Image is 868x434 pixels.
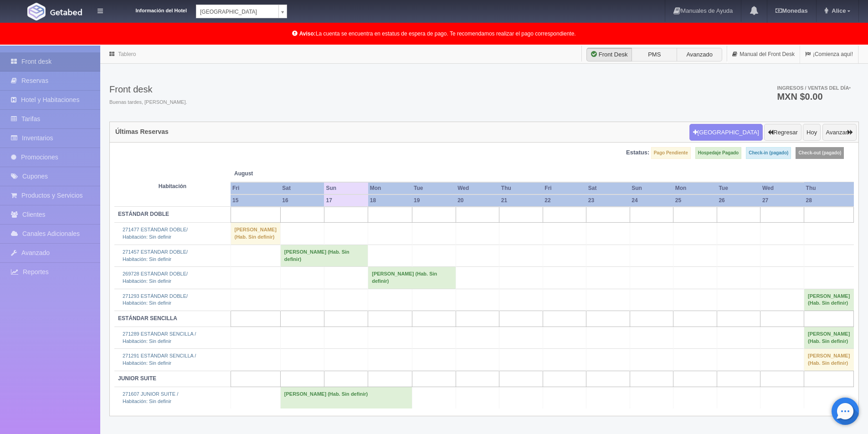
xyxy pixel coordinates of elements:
th: Thu [804,182,854,194]
th: Mon [368,182,412,194]
a: [GEOGRAPHIC_DATA] [196,5,287,18]
a: 271457 ESTÁNDAR DOBLE/Habitación: Sin definir [123,249,188,262]
th: 24 [630,194,673,207]
th: Sun [630,182,673,194]
h4: Últimas Reservas [115,128,169,135]
b: JUNIOR SUITE [118,375,156,382]
a: 271291 ESTÁNDAR SENCILLA /Habitación: Sin definir [123,353,196,366]
h3: MXN $0.00 [777,92,851,101]
button: Hoy [803,124,821,141]
th: 22 [543,194,586,207]
td: [PERSON_NAME] (Hab. Sin definir) [804,327,854,349]
th: 27 [760,194,804,207]
th: Fri [543,182,586,194]
th: 20 [456,194,499,207]
a: 271477 ESTÁNDAR DOBLE/Habitación: Sin definir [123,227,188,240]
th: 21 [499,194,543,207]
th: 28 [804,194,854,207]
th: Sat [280,182,324,194]
th: 15 [231,194,280,207]
label: Hospedaje Pagado [695,147,741,159]
th: 16 [280,194,324,207]
a: 271293 ESTÁNDAR DOBLE/Habitación: Sin definir [123,293,188,306]
a: ¡Comienza aquí! [800,46,858,63]
b: ESTÁNDAR SENCILLA [118,315,177,322]
td: [PERSON_NAME] (Hab. Sin definir) [368,267,456,289]
span: Ingresos / Ventas del día [777,85,851,91]
th: Tue [412,182,456,194]
label: Avanzado [677,48,722,61]
th: 23 [586,194,630,207]
th: Wed [456,182,499,194]
a: 271289 ESTÁNDAR SENCILLA /Habitación: Sin definir [123,331,196,344]
th: Sat [586,182,630,194]
a: 269728 ESTÁNDAR DOBLE/Habitación: Sin definir [123,271,188,284]
strong: Habitación [159,183,186,189]
h3: Front desk [109,84,187,94]
dt: Información del Hotel [114,5,187,15]
b: ESTÁNDAR DOBLE [118,211,169,217]
img: Getabed [50,9,82,15]
th: Thu [499,182,543,194]
th: 26 [717,194,760,207]
span: Alice [829,7,846,14]
label: Pago Pendiente [651,147,691,159]
label: Check-in (pagado) [746,147,791,159]
th: 19 [412,194,456,207]
button: Regresar [764,124,801,141]
td: [PERSON_NAME] (Hab. Sin definir) [280,387,412,408]
label: Estatus: [626,148,649,157]
td: [PERSON_NAME] (Hab. Sin definir) [280,245,368,266]
th: Wed [760,182,804,194]
th: Fri [231,182,280,194]
b: Aviso: [299,31,316,37]
th: Tue [717,182,760,194]
th: 17 [324,194,368,207]
th: 18 [368,194,412,207]
a: 271607 JUNIOR SUITE /Habitación: Sin definir [123,391,178,404]
th: Mon [673,182,717,194]
label: Front Desk [586,48,632,61]
img: Getabed [27,3,46,20]
span: Buenas tardes, [PERSON_NAME]. [109,99,187,106]
td: [PERSON_NAME] (Hab. Sin definir) [804,349,854,371]
th: 25 [673,194,717,207]
label: PMS [632,48,677,61]
th: Sun [324,182,368,194]
button: [GEOGRAPHIC_DATA] [689,124,763,141]
td: [PERSON_NAME] (Hab. Sin definir) [231,223,280,245]
span: August [234,170,320,178]
button: Avanzar [822,124,857,141]
a: Tablero [118,51,136,57]
span: [GEOGRAPHIC_DATA] [200,5,275,19]
label: Check-out (pagado) [796,147,844,159]
b: Monedas [776,7,807,14]
td: [PERSON_NAME] (Hab. Sin definir) [804,289,854,311]
a: Manual del Front Desk [727,46,800,63]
